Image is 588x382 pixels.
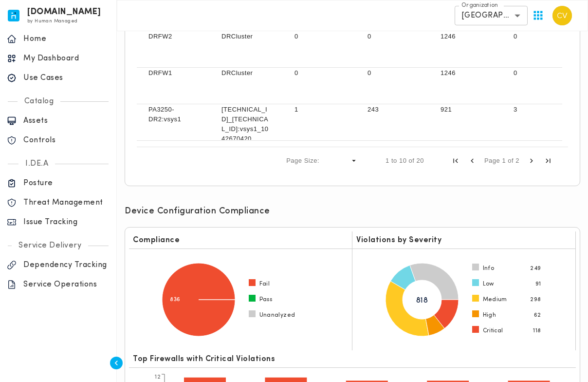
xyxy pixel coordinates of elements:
p: Service Operations [23,280,110,289]
span: 2 [515,157,519,164]
p: Assets [23,116,110,126]
span: Medium [483,296,507,304]
tspan: 12 [155,374,161,380]
div: First Page [451,156,460,165]
span: Unanalyzed [259,311,295,319]
img: Carter Velasquez [552,6,572,25]
p: 1 [294,105,344,115]
div: Previous Page [468,156,477,165]
span: of [409,157,415,164]
h6: Device Configuration Compliance [125,206,270,217]
p: Catalog [18,96,61,106]
h6: Violations by Severity [356,235,572,245]
div: Next Page [527,156,536,165]
p: 0 [294,32,344,41]
p: [TECHNICAL_ID]_[TECHNICAL_ID]:vsys1_1042670420 [221,105,271,144]
p: 0 [367,32,417,41]
tspan: 818 [416,297,428,305]
div: Page Size: [286,157,319,164]
h6: Compliance [133,235,349,245]
p: 1246 [441,32,490,41]
label: Organization [461,1,498,10]
span: 249 [530,265,541,272]
p: 3 [514,105,563,115]
span: 91 [535,280,541,288]
div: Page Size [323,153,362,169]
p: 1246 [441,68,490,78]
span: 20 [416,157,423,164]
p: DRFW2 [148,32,198,41]
span: Info [483,265,495,272]
p: DRCluster [221,32,271,41]
p: Posture [23,178,110,188]
span: High [483,311,496,319]
p: Use Cases [23,73,110,83]
p: DRCluster [221,68,271,78]
span: 10 [399,157,406,164]
h6: Top Firewalls with Critical Violations [133,354,572,364]
button: User [549,2,576,29]
p: My Dashboard [23,54,110,63]
text: 836 [170,297,181,303]
p: 0 [367,68,417,78]
span: 298 [530,296,541,304]
span: 1 [502,157,506,164]
p: Threat Management [23,198,110,208]
p: Dependency Tracking [23,260,110,270]
p: 243 [367,105,417,115]
span: Low [483,280,494,288]
span: 1 [386,157,389,164]
span: to [391,157,397,164]
p: 0 [294,68,344,78]
p: Home [23,34,110,44]
div: [GEOGRAPHIC_DATA] [455,6,528,25]
h6: [DOMAIN_NAME] [27,9,101,16]
span: Page [484,157,500,164]
p: 921 [441,105,490,115]
span: of [508,157,514,164]
span: by Human Managed [27,19,77,24]
p: DRFW1 [148,68,198,78]
p: I.DE.A [18,159,55,169]
p: Service Delivery [12,241,88,250]
span: 62 [534,311,541,319]
span: Pass [259,296,273,304]
span: 118 [533,327,541,335]
p: PA3250-DR2:vsys1 [148,105,198,124]
p: 0 [514,68,563,78]
span: Fail [259,280,270,288]
p: Controls [23,135,110,145]
div: Last Page [544,156,552,165]
img: invicta.io [8,10,19,21]
p: Issue Tracking [23,217,110,227]
span: Critical [483,327,503,335]
p: 0 [514,32,563,41]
